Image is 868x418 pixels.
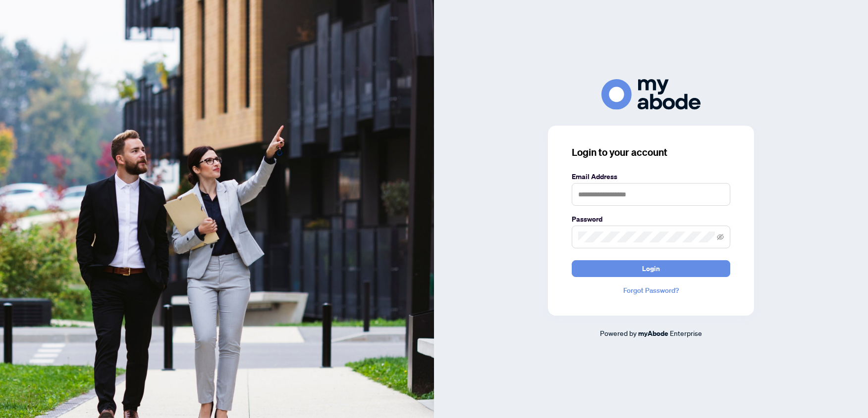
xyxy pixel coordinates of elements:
img: ma-logo [601,79,701,109]
span: Enterprise [670,328,702,337]
a: myAbode [638,328,668,339]
span: Powered by [600,328,637,337]
span: Login [642,261,660,277]
h3: Login to your account [572,145,730,159]
label: Email Address [572,171,730,182]
label: Password [572,214,730,225]
span: eye-invisible [717,233,724,240]
a: Forgot Password? [572,285,730,296]
button: Login [572,260,730,277]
